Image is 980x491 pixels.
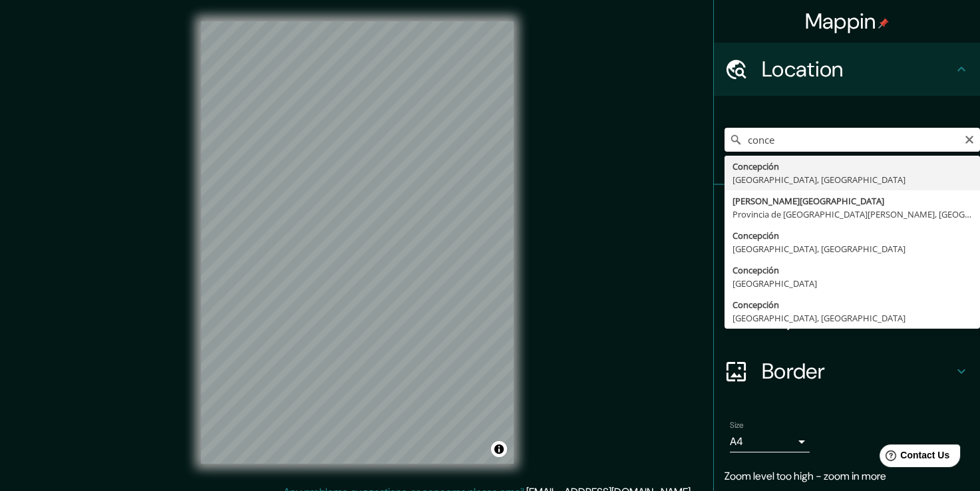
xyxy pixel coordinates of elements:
iframe: Help widget launcher [862,439,965,476]
input: Pick your city or area [725,128,980,152]
div: Layout [714,291,980,345]
label: Size [730,420,744,431]
div: Concepción [733,298,972,311]
p: Zoom level too high - zoom in more [725,468,969,484]
div: [GEOGRAPHIC_DATA], [GEOGRAPHIC_DATA] [733,173,972,186]
div: Concepción [733,160,972,173]
canvas: Map [201,21,514,464]
div: Provincia de [GEOGRAPHIC_DATA][PERSON_NAME], [GEOGRAPHIC_DATA] [733,208,972,221]
div: [PERSON_NAME][GEOGRAPHIC_DATA] [733,194,972,208]
div: A4 [730,431,810,452]
div: Location [714,43,980,96]
button: Clear [964,132,975,145]
h4: Mappin [805,8,890,35]
div: [GEOGRAPHIC_DATA] [733,277,972,290]
div: [GEOGRAPHIC_DATA], [GEOGRAPHIC_DATA] [733,242,972,255]
div: Concepción [733,263,972,277]
div: [GEOGRAPHIC_DATA], [GEOGRAPHIC_DATA] [733,311,972,325]
button: Toggle attribution [491,441,507,457]
div: Border [714,345,980,398]
div: Pins [714,185,980,238]
div: Style [714,238,980,291]
h4: Layout [762,305,953,331]
div: Concepción [733,229,972,242]
h4: Border [762,358,953,385]
h4: Location [762,56,953,82]
img: pin-icon.png [878,18,889,29]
